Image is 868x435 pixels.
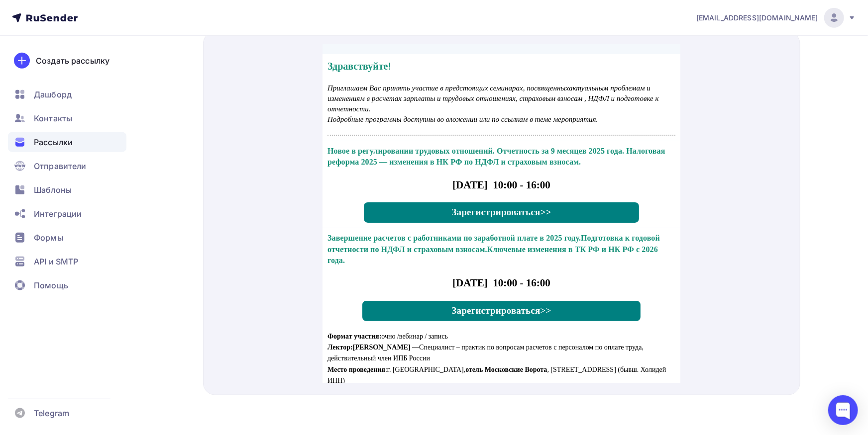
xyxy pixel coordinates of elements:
strong: Ключевые изменения в ТК РФ и НК РФ с 2026 года. [5,201,335,220]
span: Специалист – практик по вопросам расчетов с персоналом по оплате труда, действительный член ИПБ Р... [5,299,321,318]
a: Формы [8,228,126,248]
a: Завершение расчетов с работниками по заработной плате в 2025 году.Подготовка к годовой отчетности... [5,189,337,220]
strong: [DATE] 10:00 - 16:00 [130,233,228,245]
span: Зарегистрироваться>> [129,163,228,173]
table: divider [5,90,353,91]
span: Дашборд [34,88,72,100]
a: Новое в регулировании трудовых отношений. Отчетность за 9 месяцев 2025 года. Налоговая реформа 20... [5,102,343,122]
a: Дашборд [8,85,126,104]
a: Зарегистрироваться>> [40,257,318,277]
span: г. [GEOGRAPHIC_DATA], , [STREET_ADDRESS] (бывш. Холидей ИНН) [5,322,343,340]
a: Зарегистрироваться>> [41,158,316,178]
span: Помощь [34,279,68,291]
span: ! [5,16,69,27]
span: [EMAIL_ADDRESS][DOMAIN_NAME] [696,13,818,23]
span: : [63,322,65,329]
div: Создать рассылку [36,55,109,67]
span: Лектор: [5,299,30,307]
strong: [PERSON_NAME] — [5,299,97,307]
strong: Здравствуйте [5,16,65,27]
span: очно /вебинар / запись [59,288,125,296]
span: Шаблоны [34,184,72,196]
span: Место проведения [5,322,63,329]
a: [EMAIL_ADDRESS][DOMAIN_NAME] [696,8,856,28]
a: Контакты [8,108,126,128]
span: Формы [34,232,63,244]
strong: отель Московские Ворота [143,322,224,329]
span: Контакты [34,112,72,124]
a: Рассылки [8,132,126,152]
strong: [DATE] 10:00 - 16:00 [130,135,228,147]
span: Telegram [34,407,69,419]
em: Подробные программы доступны во вложении или по ссылкам в теме мероприятия. [5,71,275,79]
em: Приглашаем Вас принять участие в предстоящих семинарах, посвященных [5,40,246,48]
span: Формат участия: [5,288,59,296]
strong: Завершение расчетов с работниками по заработной плате в 2025 году. [5,189,258,198]
span: Рассылки [34,136,73,148]
a: Отправители [8,156,126,176]
span: Интеграции [34,208,82,220]
span: Зарегистрироваться>> [129,261,228,271]
span: API и SMTP [34,256,78,267]
span: Отправители [34,160,87,172]
strong: Подготовка к годовой отчетности по НДФЛ и страховым взносам. [5,189,337,209]
a: Шаблоны [8,180,126,200]
em: актуальным проблемам и изменениям в расчетах зарплаты и трудовых отношениях, страховым взносам , ... [5,40,336,69]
